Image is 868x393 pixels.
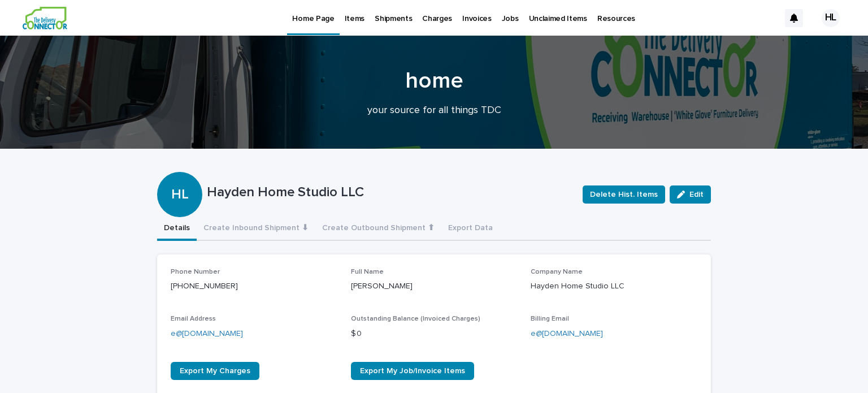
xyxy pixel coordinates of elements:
[531,316,569,322] span: Billing Email
[171,316,216,322] span: Email Address
[197,217,315,241] button: Create Inbound Shipment ⬇
[171,330,243,338] a: e@[DOMAIN_NAME]
[171,269,220,275] span: Phone Number
[351,328,518,340] p: $ 0
[531,330,603,338] a: e@[DOMAIN_NAME]
[531,269,583,275] span: Company Name
[157,141,202,203] div: HL
[531,280,697,292] p: Hayden Home Studio LLC
[315,217,441,241] button: Create Outbound Shipment ⬆
[670,185,711,204] button: Edit
[822,9,840,27] div: HL
[351,280,518,292] p: [PERSON_NAME]
[207,184,574,201] p: Hayden Home Studio LLC
[171,282,238,290] a: [PHONE_NUMBER]
[23,7,67,29] img: aCWQmA6OSGG0Kwt8cj3c
[351,316,480,322] span: Outstanding Balance (Invoiced Charges)
[157,67,711,94] h1: home
[157,217,197,241] button: Details
[441,217,500,241] button: Export Data
[583,185,665,204] button: Delete Hist. Items
[351,269,384,275] span: Full Name
[208,105,660,117] p: your source for all things TDC
[351,362,474,380] a: Export My Job/Invoice Items
[360,367,465,375] span: Export My Job/Invoice Items
[171,362,259,380] a: Export My Charges
[590,189,658,200] span: Delete Hist. Items
[689,191,704,198] span: Edit
[180,367,250,375] span: Export My Charges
